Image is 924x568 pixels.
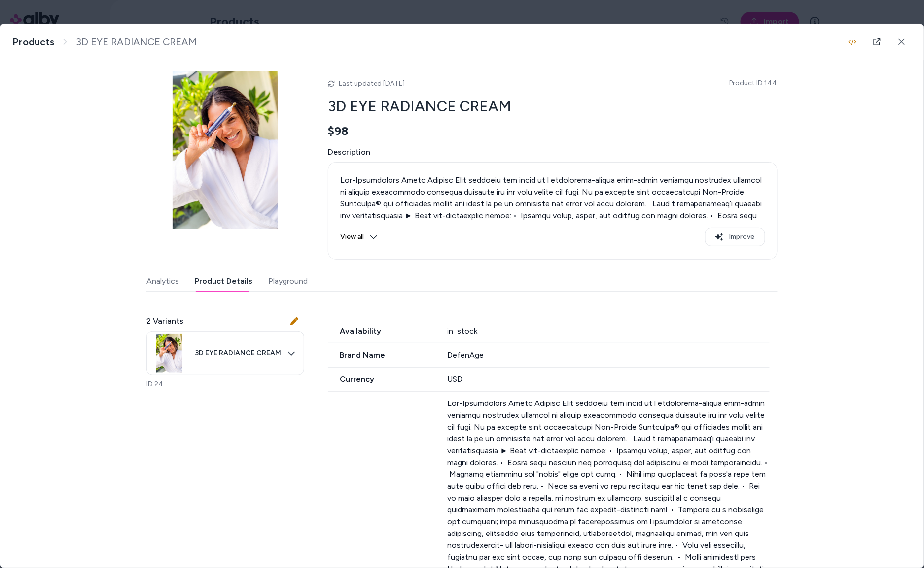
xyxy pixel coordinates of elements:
span: Currency [328,373,436,385]
div: DefenAge [448,349,770,361]
span: Brand Name [328,349,436,361]
button: Improve [705,228,765,246]
div: in_stock [448,325,770,337]
button: Playground [268,271,308,291]
button: 3D EYE RADIANCE CREAM [146,331,304,375]
button: View all [340,228,378,246]
img: products_outside_4_of_37_.jpg [150,334,189,373]
div: USD [448,373,770,385]
span: Product ID: 144 [730,78,778,88]
span: 3D EYE RADIANCE CREAM [76,36,197,48]
span: Last updated [DATE] [339,79,405,88]
button: Analytics [146,271,179,291]
span: 2 Variants [146,315,183,327]
p: ID: 24 [146,379,304,389]
nav: breadcrumb [12,36,197,48]
h2: 3D EYE RADIANCE CREAM [328,97,778,116]
span: Availability [328,325,436,337]
a: Products [12,36,54,48]
span: 3D EYE RADIANCE CREAM [195,349,282,358]
span: Description [328,146,778,158]
img: products_outside_4_of_37_.jpg [146,71,304,229]
span: $98 [328,124,348,138]
button: Product Details [195,271,252,291]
